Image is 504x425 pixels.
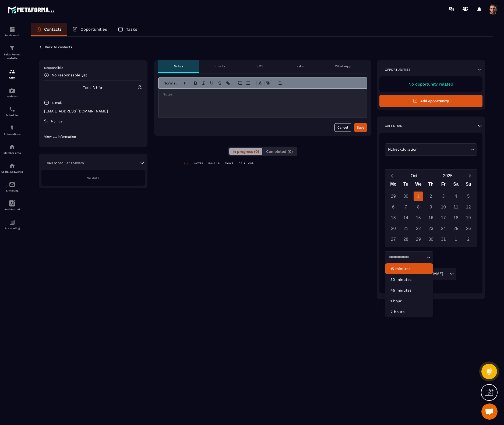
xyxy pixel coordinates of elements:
[426,202,436,212] div: 9
[401,224,411,233] div: 21
[67,23,112,36] a: Opportunities
[194,162,203,165] p: NOTES
[1,34,23,37] p: Dashboard
[412,180,425,190] div: We
[266,149,293,154] span: Completed (0)
[426,235,436,244] div: 30
[390,298,428,304] p: 1 hour
[439,224,448,233] div: 24
[83,85,104,90] a: Test Nhàn
[80,27,107,32] p: Opportunities
[387,192,475,244] div: Calendar days
[9,45,15,51] img: formation
[8,5,56,15] img: logo
[1,189,23,192] p: E-mailing
[390,309,428,314] p: 2 hours
[464,213,473,222] div: 19
[9,106,15,112] img: scheduler
[232,149,259,154] span: In progress (0)
[263,148,296,155] button: Completed (0)
[389,202,398,212] div: 6
[390,277,428,282] p: 30 minutes
[44,109,142,114] p: [EMAIL_ADDRESS][DOMAIN_NAME]
[9,87,15,94] img: automations
[1,177,23,196] a: emailemailE-mailing
[426,213,436,222] div: 16
[385,124,402,128] p: Calendar
[439,202,448,212] div: 10
[379,95,483,107] button: Add opportunity
[414,202,423,212] div: 8
[1,102,23,121] a: schedulerschedulerScheduler
[401,213,411,222] div: 14
[1,170,23,173] p: Social Networks
[51,119,64,123] p: Number
[1,196,23,215] a: Assistant AI
[389,224,398,233] div: 20
[419,147,470,153] input: Search for option
[214,64,225,68] p: Emails
[426,192,436,201] div: 2
[9,68,15,75] img: formation
[334,123,351,132] button: Cancel
[401,235,411,244] div: 28
[464,224,473,233] div: 26
[390,266,428,271] p: 15 minutes
[174,64,183,68] p: Notes
[389,235,398,244] div: 27
[464,202,473,212] div: 12
[464,235,473,244] div: 2
[1,95,23,98] p: Webinar
[208,162,220,165] p: E-MAILS
[1,76,23,79] p: CRM
[357,125,364,130] div: Save
[9,181,15,188] img: email
[414,224,423,233] div: 22
[52,73,87,77] p: No responsable yet
[385,82,477,87] p: No opportunity related
[9,125,15,131] img: automations
[451,224,461,233] div: 25
[397,171,431,180] button: Open months overlay
[126,27,137,32] p: Tasks
[414,235,423,244] div: 29
[1,114,23,117] p: Scheduler
[387,172,397,179] button: Previous month
[44,134,142,139] p: View all information
[229,148,262,155] button: In progress (0)
[52,101,62,105] p: E-mail
[1,151,23,154] p: Member area
[335,64,351,68] p: WhatsApp
[389,192,398,201] div: 29
[387,180,475,244] div: Calendar wrapper
[1,22,23,41] a: formationformationDashboard
[389,213,398,222] div: 13
[451,202,461,212] div: 11
[451,213,461,222] div: 18
[1,41,23,64] a: formationformationSales Funnel Website
[387,180,400,190] div: Mo
[1,215,23,234] a: accountantaccountantAccounting
[45,45,72,49] p: Back to contacts
[431,171,465,180] button: Open years overlay
[47,161,84,165] p: Call scheduler answers
[1,140,23,158] a: automationsautomationsMember area
[354,123,367,132] button: Save
[414,213,423,222] div: 15
[462,180,475,190] div: Su
[385,143,477,156] div: Search for option
[1,158,23,177] a: social-networksocial-networkSocial Networks
[439,235,448,244] div: 31
[1,227,23,230] p: Accounting
[1,53,23,60] p: Sales Funnel Website
[426,224,436,233] div: 23
[1,64,23,83] a: formationformationCRM
[9,144,15,150] img: automations
[450,180,462,190] div: Sa
[9,162,15,169] img: social-network
[445,271,449,277] input: Search for option
[31,23,67,36] a: Contacts
[239,162,253,165] p: CALL LOGS
[9,219,15,225] img: accountant
[390,288,428,293] p: 45 minutes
